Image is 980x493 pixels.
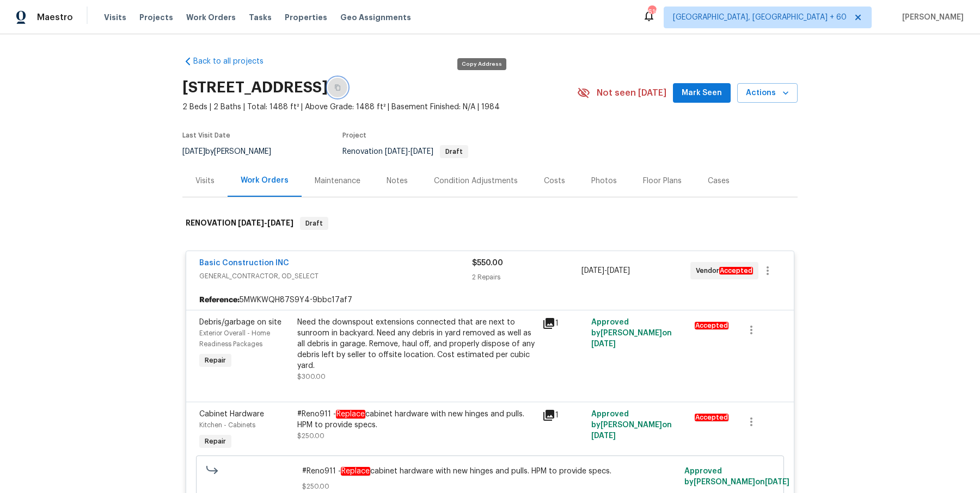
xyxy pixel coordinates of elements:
[341,467,370,476] em: Replace
[104,12,126,23] span: Visits
[542,409,585,422] div: 1
[199,319,281,326] span: Debris/garbage on site
[199,422,255,428] span: Kitchen - Cabinets
[591,176,617,186] div: Photos
[597,88,666,98] span: Not seen [DATE]
[297,317,536,371] div: Need the downspout extensions connected that are next to sunroom in backyard. Need any debris in ...
[643,176,682,186] div: Floor Plans
[673,12,847,23] span: [GEOGRAPHIC_DATA], [GEOGRAPHIC_DATA] + 60
[648,7,656,17] div: 616
[342,148,468,155] span: Renovation
[695,414,728,421] em: Accepted
[186,12,236,23] span: Work Orders
[238,219,293,227] span: -
[581,267,604,274] span: [DATE]
[336,410,365,419] em: Replace
[241,175,289,186] div: Work Orders
[199,295,240,305] b: Reference:
[746,86,789,100] span: Actions
[186,217,293,230] h6: RENOVATION
[607,267,630,274] span: [DATE]
[591,432,616,440] span: [DATE]
[182,145,284,158] div: by [PERSON_NAME]
[182,132,230,139] span: Last Visit Date
[708,176,730,186] div: Cases
[200,436,230,447] span: Repair
[182,206,798,241] div: RENOVATION [DATE]-[DATE]Draft
[898,12,964,23] span: [PERSON_NAME]
[581,265,630,276] span: -
[696,265,757,276] span: Vendor
[297,373,326,380] span: $300.00
[472,272,581,283] div: 2 Repairs
[411,148,433,155] span: [DATE]
[182,82,328,93] h2: [STREET_ADDRESS]
[199,330,270,347] span: Exterior Overall - Home Readiness Packages
[684,467,789,486] span: Approved by [PERSON_NAME] on
[182,56,287,67] a: Back to all projects
[695,322,728,329] em: Accepted
[591,319,672,348] span: Approved by [PERSON_NAME] on
[37,12,73,23] span: Maestro
[542,317,585,330] div: 1
[267,219,293,227] span: [DATE]
[472,259,503,267] span: $550.00
[249,14,272,21] span: Tasks
[182,102,577,113] span: 2 Beds | 2 Baths | Total: 1488 ft² | Above Grade: 1488 ft² | Basement Finished: N/A | 1984
[737,83,798,103] button: Actions
[765,478,789,486] span: [DATE]
[139,12,173,23] span: Projects
[673,83,731,103] button: Mark Seen
[285,12,327,23] span: Properties
[297,409,536,430] div: #Reno911 - cabinet hardware with new hinges and pulls. HPM to provide specs.
[342,132,366,139] span: Project
[591,340,616,348] span: [DATE]
[182,148,205,155] span: [DATE]
[385,148,433,155] span: -
[238,219,264,227] span: [DATE]
[199,410,264,418] span: Cabinet Hardware
[302,481,678,492] span: $250.00
[591,410,672,440] span: Approved by [PERSON_NAME] on
[385,148,408,155] span: [DATE]
[340,12,411,23] span: Geo Assignments
[544,176,565,186] div: Costs
[719,267,753,274] em: Accepted
[434,176,518,186] div: Condition Adjustments
[315,176,360,186] div: Maintenance
[195,176,215,186] div: Visits
[199,271,472,282] span: GENERAL_CONTRACTOR, OD_SELECT
[441,148,467,155] span: Draft
[301,218,327,229] span: Draft
[387,176,408,186] div: Notes
[682,86,722,100] span: Mark Seen
[302,466,678,477] span: #Reno911 - cabinet hardware with new hinges and pulls. HPM to provide specs.
[297,433,324,439] span: $250.00
[200,355,230,366] span: Repair
[186,290,794,310] div: 5MWKWQH87S9Y4-9bbc17af7
[199,259,289,267] a: Basic Construction INC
